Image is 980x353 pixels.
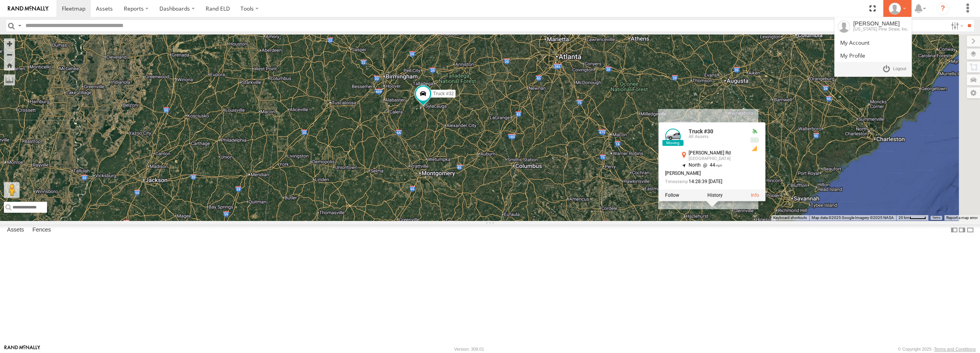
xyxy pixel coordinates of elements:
[853,20,908,27] div: [PERSON_NAME]
[701,163,722,168] span: 44
[750,137,759,143] div: No battery health information received from this device.
[886,3,909,14] div: Jeff Whitson
[707,192,723,198] label: View Asset History
[899,215,909,220] span: 20 km
[950,224,958,236] label: Dock Summary Table to the Left
[958,224,966,236] label: Dock Summary Table to the Right
[751,192,759,198] a: View Asset Details
[946,215,978,220] a: Report a map error
[433,91,454,97] span: Truck #32
[665,192,679,198] label: Realtime tracking of Asset
[4,38,15,49] button: Zoom in
[29,225,55,236] label: Fences
[665,129,681,144] a: View Asset Details
[773,215,807,221] button: Keyboard shortcuts
[4,182,20,198] button: Drag Pegman onto the map to open Street View
[4,74,15,85] label: Measure
[934,347,976,351] a: Terms and Conditions
[967,87,980,98] label: Map Settings
[4,345,40,353] a: Visit our Website
[689,135,743,139] div: All Assets
[8,6,49,11] img: rand-logo.svg
[16,20,23,31] label: Search Query
[932,216,940,219] a: Terms (opens in new tab)
[896,215,928,221] button: Map Scale: 20 km per 38 pixels
[966,224,974,236] label: Hide Summary Table
[750,146,759,152] div: GSM Signal = 2
[689,150,743,156] div: [PERSON_NAME] Rd
[665,171,743,176] div: [PERSON_NAME]
[4,49,15,60] button: Zoom out
[689,157,743,161] div: [GEOGRAPHIC_DATA]
[665,179,743,185] div: Date/time of location update
[812,215,894,220] span: Map data ©2025 Google Imagery ©2025 NASA
[937,2,949,15] i: ?
[898,347,976,351] div: © Copyright 2025 -
[853,27,908,31] div: [US_STATE] Pine Straw, Inc.
[689,128,713,134] a: Truck #30
[454,347,484,351] div: Version: 308.01
[689,163,701,168] span: North
[3,225,28,236] label: Assets
[750,129,759,135] div: Valid GPS Fix
[948,20,965,31] label: Search Filter Options
[4,60,15,71] button: Zoom Home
